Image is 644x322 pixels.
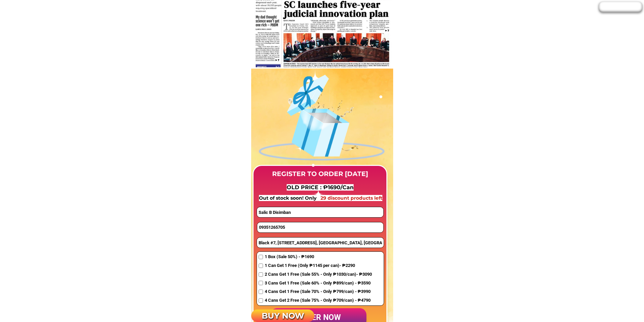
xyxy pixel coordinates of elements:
span: Out of stock soon! Only [259,195,318,201]
span: 3 Cans Get 1 Free (Sale 60% - Only ₱899/can) - ₱3590 [265,280,372,287]
span: 2 Cans Get 1 Free (Sale 55% - Only ₱1030/can)- ₱3090 [265,271,372,278]
span: 4 Cans Get 2 Free (Sale 75% - Only ₱709/can) - ₱4790 [265,297,372,304]
input: first and last name [257,207,383,217]
h3: REGISTER TO ORDER [DATE] [267,169,374,179]
span: 1 Box (Sale 50%) - ₱1690 [265,253,372,261]
input: Phone number [257,222,383,232]
span: 29 discount products left [320,195,382,201]
input: Address [257,238,384,248]
span: 4 Cans Get 1 Free (Sale 70% - Only ₱799/can) - ₱3990 [265,288,372,295]
span: OLD PRICE : ₱1690/Can [287,184,354,191]
span: 1 Can Get 1 Free (Only ₱1145 per can)- ₱2290 [265,262,372,269]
